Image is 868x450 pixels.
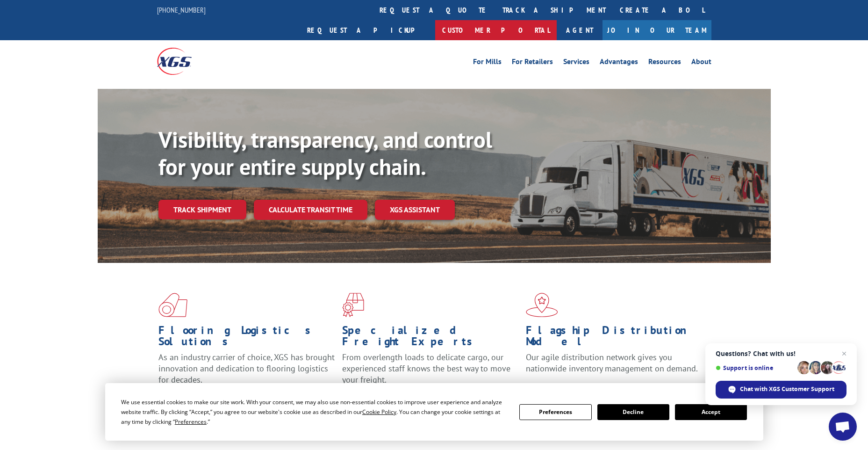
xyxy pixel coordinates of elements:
h1: Flooring Logistics Solutions [158,325,335,352]
img: xgs-icon-flagship-distribution-model-red [526,293,558,317]
span: Questions? Chat with us! [716,350,846,357]
a: About [691,58,711,68]
button: Preferences [519,404,591,420]
span: Cookie Policy [362,408,396,416]
button: Accept [675,404,747,420]
a: Join Our Team [603,20,711,40]
a: Calculate transit time [254,200,367,220]
b: Visibility, transparency, and control for your entire supply chain. [158,125,492,181]
a: Agent [557,20,603,40]
button: Decline [597,404,669,420]
span: Chat with XGS Customer Support [740,385,834,393]
div: We use essential cookies to make our site work. With your consent, we may also use non-essential ... [121,397,508,427]
span: Our agile distribution network gives you nationwide inventory management on demand. [526,352,698,374]
a: For Retailers [512,58,553,68]
h1: Flagship Distribution Model [526,325,703,352]
p: From overlength loads to delicate cargo, our experienced staff knows the best way to move your fr... [342,352,519,393]
a: [PHONE_NUMBER] [157,5,206,15]
img: xgs-icon-focused-on-flooring-red [342,293,364,317]
a: Services [563,58,589,68]
div: Cookie Consent Prompt [105,383,763,441]
a: Advantages [600,58,638,68]
a: Request a pickup [300,20,435,40]
div: Open chat [829,413,857,441]
a: Resources [648,58,681,68]
span: Close chat [839,348,850,359]
a: Learn More > [526,383,642,393]
span: Support is online [716,364,794,371]
a: Customer Portal [435,20,557,40]
span: Preferences [175,418,207,426]
h1: Specialized Freight Experts [342,325,519,352]
a: Track shipment [158,200,246,219]
a: XGS ASSISTANT [375,200,455,220]
span: As an industry carrier of choice, XGS has brought innovation and dedication to flooring logistics... [158,352,335,385]
div: Chat with XGS Customer Support [716,381,846,399]
img: xgs-icon-total-supply-chain-intelligence-red [158,293,187,317]
a: For Mills [473,58,502,68]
